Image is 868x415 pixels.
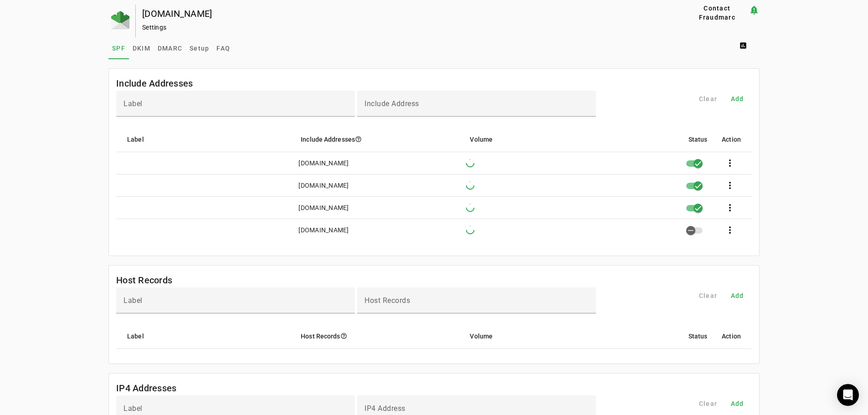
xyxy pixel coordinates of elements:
i: help_outline [340,333,347,339]
mat-label: Label [123,296,143,305]
mat-label: Host Records [365,296,410,305]
a: FAQ [213,37,234,59]
div: [DOMAIN_NAME] [142,9,656,18]
mat-header-cell: Status [681,323,715,349]
mat-card-title: Include Addresses [116,76,193,91]
span: SPF [112,45,125,51]
span: Add [731,291,744,300]
span: DKIM [133,45,150,51]
div: [DOMAIN_NAME] [298,159,349,168]
div: [DOMAIN_NAME] [298,181,349,190]
button: Contact Fraudmarc [686,5,749,21]
div: [DOMAIN_NAME] [298,225,349,235]
mat-label: Label [123,404,143,413]
i: help_outline [355,136,362,143]
mat-label: IP4 Address [365,404,406,413]
span: Contact Fraudmarc [689,4,745,22]
mat-header-cell: Include Addresses [293,127,462,152]
mat-label: Label [123,99,143,108]
div: Settings [142,23,656,32]
mat-header-cell: Action [714,323,752,349]
mat-card-title: Host Records [116,273,172,287]
fm-list-table: Include Addresses [108,68,760,256]
mat-card-title: IP4 Addresses [116,381,176,395]
a: Setup [186,37,213,59]
button: Add [723,91,752,107]
a: DMARC [154,37,186,59]
button: Add [723,287,752,304]
mat-header-cell: Action [714,127,752,152]
img: Fraudmarc Logo [111,11,129,29]
mat-label: Include Address [365,99,419,108]
span: Setup [190,45,209,51]
button: Add [723,395,752,412]
a: DKIM [129,37,154,59]
div: Open Intercom Messenger [837,384,859,406]
fm-list-table: Host Records [108,265,760,364]
mat-header-cell: Volume [462,323,681,349]
mat-header-cell: Host Records [293,323,462,349]
mat-header-cell: Label [116,323,293,349]
span: Add [731,94,744,103]
span: DMARC [158,45,182,51]
span: Add [731,399,744,408]
a: SPF [108,37,129,59]
mat-header-cell: Status [681,127,715,152]
mat-icon: notification_important [749,5,760,15]
mat-header-cell: Volume [462,127,681,152]
span: FAQ [216,45,230,51]
mat-header-cell: Label [116,127,293,152]
div: [DOMAIN_NAME] [298,203,349,212]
